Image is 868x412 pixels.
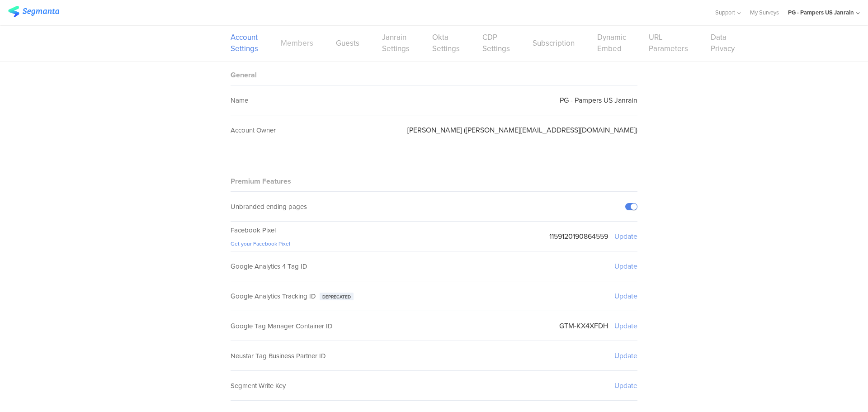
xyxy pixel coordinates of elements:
[320,293,354,300] div: Deprecated
[231,291,316,301] span: Google Analytics Tracking ID
[8,6,59,17] img: segmanta logo
[482,32,510,54] a: CDP Settings
[432,32,460,54] a: Okta Settings
[231,240,290,248] a: Get your Facebook Pixel
[614,231,637,242] sg-setting-edit-trigger: Update
[231,381,286,391] span: Segment Write Key
[231,95,248,105] sg-field-title: Name
[614,380,637,391] sg-setting-edit-trigger: Update
[231,202,307,212] div: Unbranded ending pages
[614,321,637,331] sg-setting-edit-trigger: Update
[597,32,626,54] a: Dynamic Embed
[788,8,854,17] div: PG - Pampers US Janrain
[231,351,326,361] span: Neustar Tag Business Partner ID
[614,261,637,271] sg-setting-edit-trigger: Update
[715,8,735,17] span: Support
[711,32,735,54] a: Data Privacy
[614,291,637,301] sg-setting-edit-trigger: Update
[382,32,410,54] a: Janrain Settings
[533,38,575,49] a: Subscription
[231,225,276,235] span: Facebook Pixel
[560,95,637,105] sg-setting-value: PG - Pampers US Janrain
[549,231,608,242] sg-setting-value: 1159120190864559
[231,321,333,331] span: Google Tag Manager Container ID
[281,38,313,49] a: Members
[614,350,637,361] sg-setting-edit-trigger: Update
[559,321,608,331] sg-setting-value: GTM-KX4XFDH
[407,125,637,135] sg-setting-value: [PERSON_NAME] ([PERSON_NAME][EMAIL_ADDRESS][DOMAIN_NAME])
[336,38,359,49] a: Guests
[231,261,307,271] span: Google Analytics 4 Tag ID
[231,176,291,186] sg-block-title: Premium Features
[231,70,257,80] sg-block-title: General
[649,32,688,54] a: URL Parameters
[231,125,276,135] sg-field-title: Account Owner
